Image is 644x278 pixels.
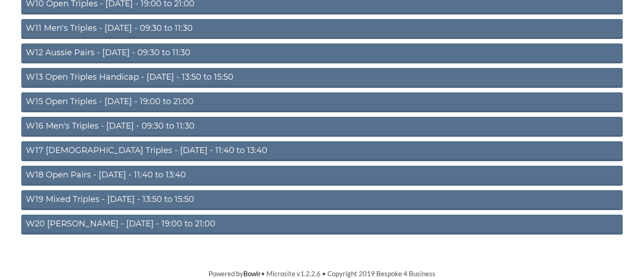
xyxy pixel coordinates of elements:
[21,92,623,112] a: W15 Open Triples - [DATE] - 19:00 to 21:00
[21,215,623,235] a: W20 [PERSON_NAME] - [DATE] - 19:00 to 21:00
[243,269,261,278] a: Bowlr
[21,19,623,39] a: W11 Men's Triples - [DATE] - 09:30 to 11:30
[21,43,623,63] a: W12 Aussie Pairs - [DATE] - 09:30 to 11:30
[21,190,623,210] a: W19 Mixed Triples - [DATE] - 13:50 to 15:50
[21,166,623,186] a: W18 Open Pairs - [DATE] - 11:40 to 13:40
[21,141,623,161] a: W17 [DEMOGRAPHIC_DATA] Triples - [DATE] - 11:40 to 13:40
[21,117,623,137] a: W16 Men's Triples - [DATE] - 09:30 to 11:30
[21,68,623,88] a: W13 Open Triples Handicap - [DATE] - 13:50 to 15:50
[208,269,436,278] span: Powered by • Microsite v1.2.2.6 • Copyright 2019 Bespoke 4 Business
